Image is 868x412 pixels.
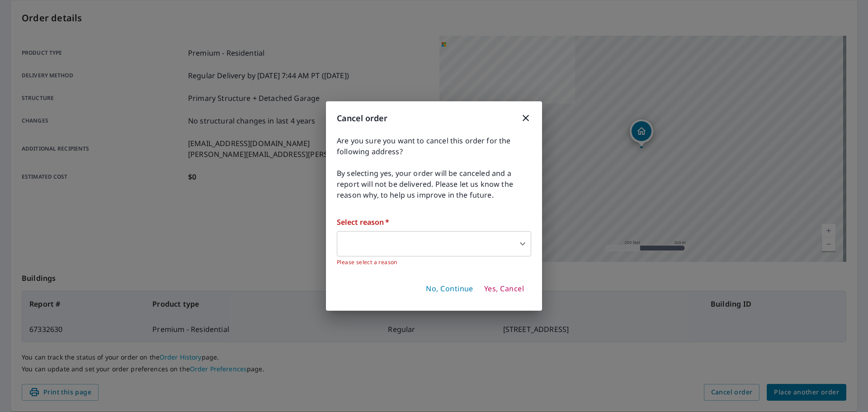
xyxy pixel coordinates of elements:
div: ​ [337,231,531,256]
button: Yes, Cancel [481,281,528,297]
span: No, Continue [426,284,473,294]
p: Please select a reason [337,258,531,267]
label: Select reason [337,217,531,227]
h3: Cancel order [337,112,531,124]
span: Are you sure you want to cancel this order for the following address? [337,135,531,157]
span: Yes, Cancel [484,284,524,294]
button: No, Continue [422,281,477,297]
span: By selecting yes, your order will be canceled and a report will not be delivered. Please let us k... [337,168,531,200]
